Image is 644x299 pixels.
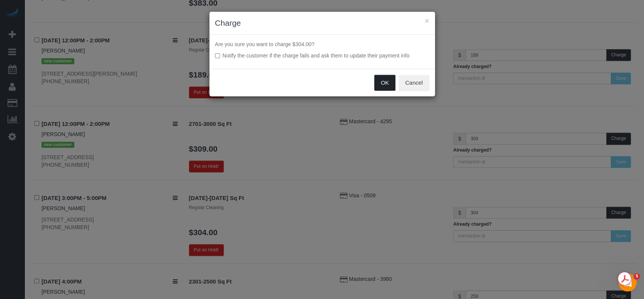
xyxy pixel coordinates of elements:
div: Are you sure you want to charge $304.00? [209,35,435,69]
h3: Charge [215,17,429,29]
button: OK [374,75,395,91]
label: Notify the customer if the charge fails and ask them to update their payment info [215,52,429,59]
button: × [424,17,429,25]
input: Notify the customer if the charge fails and ask them to update their payment info [215,53,220,58]
button: Cancel [399,75,429,91]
